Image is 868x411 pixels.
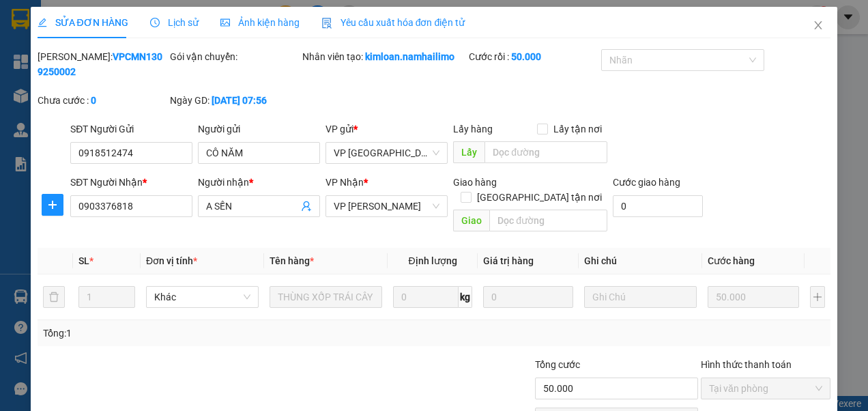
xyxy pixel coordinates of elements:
[38,49,167,79] div: [PERSON_NAME]:
[459,286,472,308] span: kg
[453,177,497,188] span: Giao hàng
[302,49,465,64] div: Nhân viên tạo:
[810,286,826,308] button: plus
[42,194,63,216] button: plus
[70,175,192,190] div: SĐT Người Nhận
[325,177,364,188] span: VP Nhận
[334,196,439,216] span: VP Phạm Ngũ Lão
[38,18,47,27] span: edit
[483,286,573,308] input: 0
[484,141,607,163] input: Dọc đường
[325,122,448,137] div: VP gửi
[43,286,65,308] button: delete
[38,17,128,28] span: SỬA ĐƠN HÀNG
[709,378,822,399] span: Tại văn phòng
[511,51,541,62] b: 50.000
[489,210,607,231] input: Dọc đường
[813,20,824,31] span: close
[150,18,160,27] span: clock-circle
[613,195,703,217] input: Cước giao hàng
[220,17,300,28] span: Ảnh kiện hàng
[78,255,89,266] span: SL
[270,255,314,266] span: Tên hàng
[198,175,320,190] div: Người nhận
[799,7,837,45] button: Close
[43,326,336,341] div: Tổng: 1
[535,359,580,370] span: Tổng cước
[548,122,607,137] span: Lấy tận nơi
[453,141,484,163] span: Lấy
[453,124,493,134] span: Lấy hàng
[42,199,63,210] span: plus
[365,51,454,62] b: kimloan.namhailimo
[701,359,792,370] label: Hình thức thanh toán
[220,18,230,27] span: picture
[584,286,697,308] input: Ghi Chú
[150,17,199,28] span: Lịch sử
[613,177,680,188] label: Cước giao hàng
[708,255,755,266] span: Cước hàng
[483,255,534,266] span: Giá trị hàng
[38,93,167,108] div: Chưa cước :
[146,255,197,266] span: Đơn vị tính
[212,95,267,106] b: [DATE] 07:56
[301,201,312,212] span: user-add
[708,286,798,308] input: 0
[408,255,457,266] span: Định lượng
[91,95,96,106] b: 0
[472,190,607,205] span: [GEOGRAPHIC_DATA] tận nơi
[198,122,320,137] div: Người gửi
[321,18,332,29] img: icon
[270,286,382,308] input: VD: Bàn, Ghế
[154,287,250,307] span: Khác
[321,17,465,28] span: Yêu cầu xuất hóa đơn điện tử
[170,49,300,64] div: Gói vận chuyển:
[334,143,439,163] span: VP chợ Mũi Né
[469,49,598,64] div: Cước rồi :
[170,93,300,108] div: Ngày GD:
[70,122,192,137] div: SĐT Người Gửi
[453,210,489,231] span: Giao
[579,248,702,274] th: Ghi chú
